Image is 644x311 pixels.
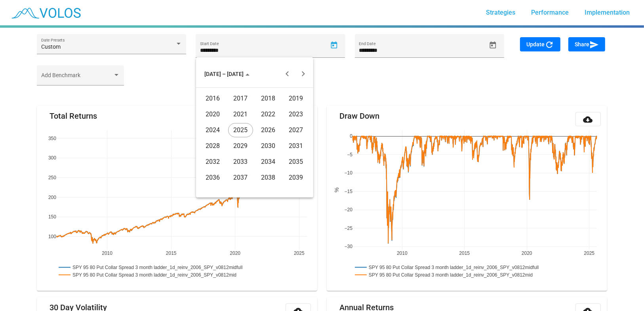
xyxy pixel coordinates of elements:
[200,139,225,153] div: 2028
[284,123,309,137] div: 2027
[255,106,282,122] td: 2022
[282,154,310,170] td: 2035
[199,106,227,122] td: 2020
[256,155,281,169] div: 2034
[295,66,311,82] button: Next 20 years
[282,170,310,186] td: 2039
[284,139,309,153] div: 2031
[228,139,253,153] div: 2029
[228,91,253,106] div: 2017
[228,123,253,137] div: 2025
[199,122,227,138] td: 2024
[256,91,281,106] div: 2018
[200,107,225,121] div: 2020
[282,106,310,122] td: 2023
[282,138,310,154] td: 2031
[227,91,255,106] td: 2017
[228,107,253,121] div: 2021
[282,122,310,138] td: 2027
[204,71,250,77] span: [DATE] – [DATE]
[284,171,309,185] div: 2039
[256,171,281,185] div: 2038
[200,155,225,169] div: 2032
[227,170,255,186] td: 2037
[227,122,255,138] td: 2025
[228,171,253,185] div: 2037
[199,91,227,106] td: 2016
[227,106,255,122] td: 2021
[282,91,310,106] td: 2019
[200,171,225,185] div: 2036
[255,154,282,170] td: 2034
[256,107,281,121] div: 2022
[256,123,281,137] div: 2026
[199,170,227,186] td: 2036
[200,123,225,137] div: 2024
[200,91,225,106] div: 2016
[255,170,282,186] td: 2038
[284,107,309,121] div: 2023
[284,91,309,106] div: 2019
[284,155,309,169] div: 2035
[199,138,227,154] td: 2028
[255,122,282,138] td: 2026
[198,66,256,82] button: Choose date
[227,138,255,154] td: 2029
[227,154,255,170] td: 2033
[199,154,227,170] td: 2032
[256,139,281,153] div: 2030
[255,91,282,106] td: 2018
[279,66,295,82] button: Previous 20 years
[255,138,282,154] td: 2030
[228,155,253,169] div: 2033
